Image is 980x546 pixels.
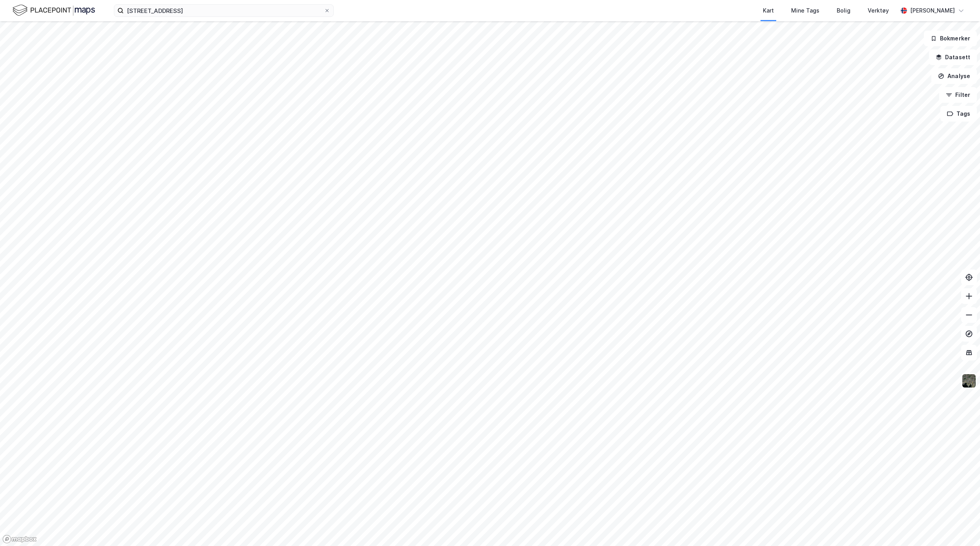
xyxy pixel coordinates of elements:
[931,68,977,84] button: Analyse
[763,6,774,15] div: Kart
[868,6,889,15] div: Verktøy
[939,87,977,103] button: Filter
[910,6,955,15] div: [PERSON_NAME]
[791,6,819,15] div: Mine Tags
[924,31,977,46] button: Bokmerker
[941,508,980,546] div: Kontrollprogram for chat
[929,49,977,65] button: Datasett
[2,535,37,544] a: Mapbox homepage
[837,6,850,15] div: Bolig
[962,373,976,388] img: 9k=
[940,106,977,122] button: Tags
[941,508,980,546] iframe: Chat Widget
[124,5,324,16] input: Søk på adresse, matrikkel, gårdeiere, leietakere eller personer
[13,4,95,17] img: logo.f888ab2527a4732fd821a326f86c7f29.svg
